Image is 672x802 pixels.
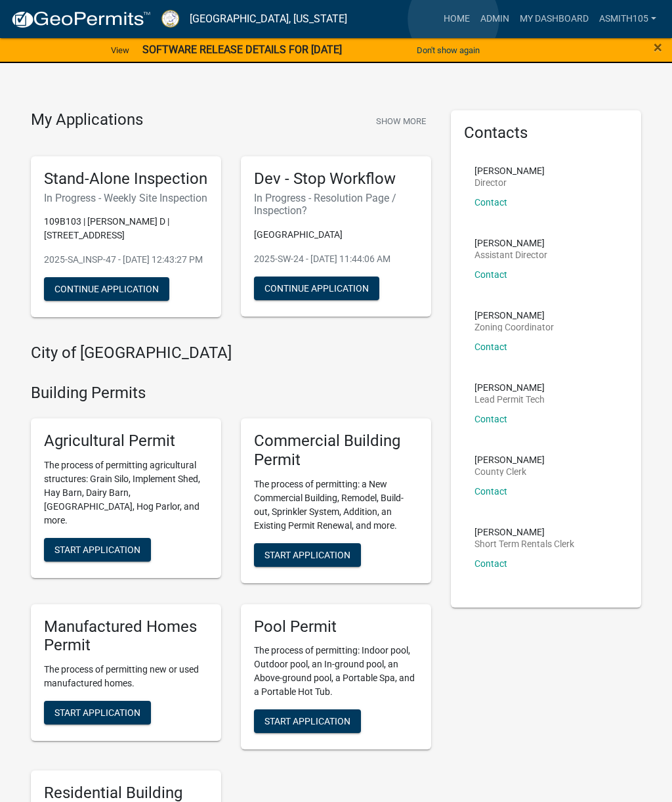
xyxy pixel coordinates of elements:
[142,43,342,56] strong: SOFTWARE RELEASE DETAILS FOR [DATE]
[44,192,208,204] h6: In Progress - Weekly Site Inspection
[254,277,379,300] button: Continue Application
[654,39,662,55] button: Close
[44,169,208,189] h5: Stand-Alone Inspection
[44,458,208,527] p: The process of permitting agricultural structures: Grain Silo, Implement Shed, Hay Barn, Dairy Ba...
[474,166,545,175] p: [PERSON_NAME]
[44,663,208,690] p: The process of permitting new or used manufactured homes.
[54,544,140,554] span: Start Application
[44,277,169,301] button: Continue Application
[411,39,485,61] button: Don't show again
[474,238,547,248] p: [PERSON_NAME]
[31,110,143,130] h4: My Applications
[464,123,628,143] h5: Contacts
[474,539,574,548] p: Short Term Rentals Clerk
[474,527,574,537] p: [PERSON_NAME]
[474,383,545,392] p: [PERSON_NAME]
[254,169,418,189] h5: Dev - Stop Workflow
[594,7,661,32] a: asmith105
[190,8,347,30] a: [GEOGRAPHIC_DATA], [US_STATE]
[474,342,507,352] a: Contact
[474,178,545,187] p: Director
[474,197,507,208] a: Contact
[474,486,507,497] a: Contact
[254,543,361,567] button: Start Application
[371,110,431,132] button: Show More
[264,549,350,560] span: Start Application
[474,323,554,332] p: Zoning Coordinator
[474,395,545,404] p: Lead Permit Tech
[254,617,418,636] h5: Pool Permit
[474,311,554,320] p: [PERSON_NAME]
[254,644,418,699] p: The process of permitting: Indoor pool, Outdoor pool, an In-ground pool, an Above-ground pool, a ...
[474,455,545,464] p: [PERSON_NAME]
[254,709,361,733] button: Start Application
[474,269,507,280] a: Contact
[44,617,208,656] h5: Manufactured Homes Permit
[438,7,475,32] a: Home
[106,39,135,61] a: View
[44,253,208,267] p: 2025-SA_INSP-47 - [DATE] 12:43:27 PM
[161,10,179,28] img: Putnam County, Georgia
[44,701,151,724] button: Start Application
[254,252,418,266] p: 2025-SW-24 - [DATE] 11:44:06 AM
[44,538,151,562] button: Start Application
[31,384,431,403] h4: Building Permits
[474,414,507,424] a: Contact
[54,707,140,718] span: Start Application
[44,215,208,242] p: 109B103 | [PERSON_NAME] D | [STREET_ADDRESS]
[475,7,514,32] a: Admin
[44,432,208,451] h5: Agricultural Permit
[514,7,594,32] a: My Dashboard
[474,250,547,259] p: Assistant Director
[254,228,418,242] p: [GEOGRAPHIC_DATA]
[254,192,418,217] h6: In Progress - Resolution Page / Inspection?
[254,478,418,533] p: The process of permitting: a New Commercial Building, Remodel, Build-out, Sprinkler System, Addit...
[654,38,662,56] span: ×
[264,716,350,726] span: Start Application
[254,432,418,470] h5: Commercial Building Permit
[31,344,431,363] h4: City of [GEOGRAPHIC_DATA]
[474,558,507,569] a: Contact
[474,467,545,476] p: County Clerk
